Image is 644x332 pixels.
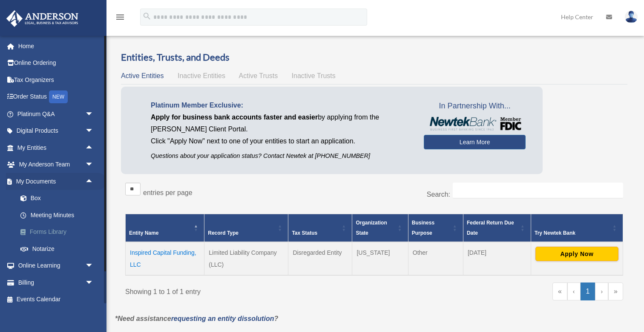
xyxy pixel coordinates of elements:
[595,282,608,300] a: Next
[85,173,102,190] span: arrow_drop_up
[6,274,106,291] a: Billingarrow_drop_down
[6,88,106,106] a: Order StatusNEW
[151,99,411,111] p: Platinum Member Exclusive:
[535,228,610,238] div: Try Newtek Bank
[239,72,278,79] span: Active Trusts
[412,220,434,236] span: Business Purpose
[129,230,158,236] span: Entity Name
[356,220,387,236] span: Organization State
[115,12,125,22] i: menu
[6,291,106,308] a: Events Calendar
[12,240,106,257] a: Notarize
[531,214,623,242] th: Try Newtek Bank : Activate to sort
[151,111,411,135] p: by applying from the [PERSON_NAME] Client Portal.
[121,72,164,79] span: Active Entities
[142,12,152,21] i: search
[552,282,567,300] a: First
[126,214,204,242] th: Entity Name: Activate to invert sorting
[178,72,225,79] span: Inactive Entities
[171,315,274,322] a: requesting an entity dissolution
[625,11,638,23] img: User Pic
[12,207,106,224] a: Meeting Minutes
[115,15,125,22] a: menu
[6,38,106,55] a: Home
[6,105,106,122] a: Platinum Q&Aarrow_drop_down
[85,105,102,123] span: arrow_drop_down
[467,220,514,236] span: Federal Return Due Date
[292,72,336,79] span: Inactive Trusts
[85,274,102,291] span: arrow_drop_down
[428,117,521,131] img: NewtekBankLogoSM.png
[204,242,288,275] td: Limited Liability Company (LLC)
[12,224,106,241] a: Forms Library
[6,139,102,156] a: My Entitiesarrow_drop_up
[535,247,618,261] button: Apply Now
[85,156,102,174] span: arrow_drop_down
[427,191,450,198] label: Search:
[292,230,317,236] span: Tax Status
[424,135,526,149] a: Learn More
[115,315,278,322] em: *Need assistance ?
[85,257,102,275] span: arrow_drop_down
[463,242,531,275] td: [DATE]
[6,71,106,88] a: Tax Organizers
[288,242,352,275] td: Disregarded Entity
[608,282,623,300] a: Last
[151,114,318,121] span: Apply for business bank accounts faster and easier
[352,214,408,242] th: Organization State: Activate to sort
[151,135,411,147] p: Click "Apply Now" next to one of your entities to start an application.
[424,99,526,113] span: In Partnership With...
[6,122,106,140] a: Digital Productsarrow_drop_down
[125,282,368,298] div: Showing 1 to 1 of 1 entry
[85,139,102,157] span: arrow_drop_up
[6,156,106,173] a: My Anderson Teamarrow_drop_down
[121,51,627,64] h3: Entities, Trusts, and Deeds
[151,151,411,161] p: Questions about your application status? Contact Newtek at [PHONE_NUMBER]
[6,257,106,274] a: Online Learningarrow_drop_down
[49,90,68,103] div: NEW
[143,189,193,196] label: entries per page
[408,214,463,242] th: Business Purpose: Activate to sort
[463,214,531,242] th: Federal Return Due Date: Activate to sort
[288,214,352,242] th: Tax Status: Activate to sort
[4,10,81,27] img: Anderson Advisors Platinum Portal
[85,122,102,140] span: arrow_drop_down
[204,214,288,242] th: Record Type: Activate to sort
[6,173,106,190] a: My Documentsarrow_drop_up
[408,242,463,275] td: Other
[12,190,106,207] a: Box
[208,230,239,236] span: Record Type
[352,242,408,275] td: [US_STATE]
[6,55,106,72] a: Online Ordering
[581,282,595,300] a: 1
[567,282,581,300] a: Previous
[126,242,204,275] td: Inspired Capital Funding, LLC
